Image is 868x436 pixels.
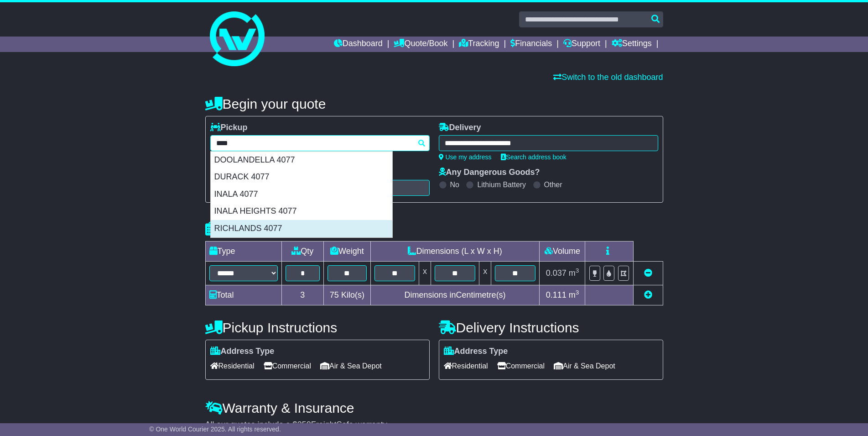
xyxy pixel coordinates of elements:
a: Add new item [644,290,652,299]
a: Tracking [459,37,499,52]
td: Total [205,285,281,305]
div: RICHLANDS 4077 [211,220,392,237]
label: Lithium Battery [477,180,526,189]
div: DURACK 4077 [211,168,392,186]
h4: Package details | [205,221,320,236]
span: © One World Courier 2025. All rights reserved. [149,425,281,433]
td: Kilo(s) [324,285,371,305]
span: Air & Sea Depot [554,359,615,373]
td: Qty [281,242,324,262]
div: INALA HEIGHTS 4077 [211,203,392,220]
a: Financials [510,37,552,52]
a: Use my address [439,153,492,161]
span: Air & Sea Depot [320,359,382,373]
label: No [450,180,459,189]
h4: Pickup Instructions [205,320,430,335]
span: 0.111 [546,290,567,299]
h4: Warranty & Insurance [205,400,663,415]
span: 250 [297,420,311,429]
span: m [569,290,579,299]
td: Weight [324,242,371,262]
td: Dimensions (L x W x H) [370,242,540,262]
sup: 3 [576,289,579,296]
a: Switch to the old dashboard [553,73,663,82]
h4: Delivery Instructions [439,320,663,335]
label: Delivery [439,123,481,133]
td: x [419,262,431,285]
label: Pickup [210,123,248,133]
a: Support [563,37,600,52]
sup: 3 [576,267,579,274]
label: Address Type [444,347,508,357]
a: Search address book [501,153,567,161]
span: Residential [444,359,488,373]
label: Address Type [210,347,275,357]
div: All our quotes include a $ FreightSafe warranty. [205,420,663,430]
td: x [479,262,491,285]
a: Quote/Book [394,37,447,52]
td: Volume [540,242,585,262]
span: Commercial [264,359,311,373]
span: Residential [210,359,255,373]
span: m [569,268,579,278]
span: 75 [330,290,339,299]
h4: Begin your quote [205,96,663,111]
a: Settings [612,37,652,52]
td: Dimensions in Centimetre(s) [370,285,540,305]
a: Dashboard [334,37,383,52]
td: 3 [281,285,324,305]
div: DOOLANDELLA 4077 [211,152,392,169]
label: Any Dangerous Goods? [439,168,540,178]
a: Remove this item [644,268,652,278]
span: Commercial [497,359,545,373]
label: Other [544,180,562,189]
td: Type [205,242,281,262]
span: 0.037 [546,268,567,278]
div: INALA 4077 [211,186,392,203]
